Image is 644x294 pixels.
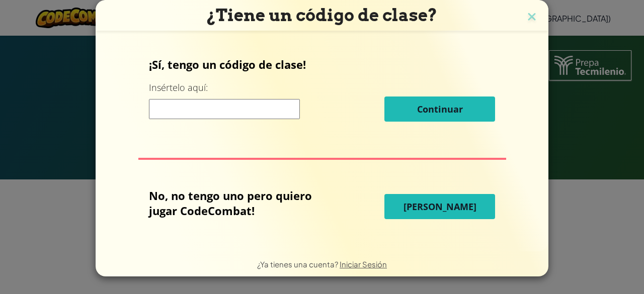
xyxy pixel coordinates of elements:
span: [PERSON_NAME] [404,201,476,213]
p: No, no tengo uno pero quiero jugar CodeCombat! [149,188,334,218]
button: [PERSON_NAME] [384,194,495,219]
span: ¿Ya tienes una cuenta? [257,259,340,269]
img: close icon [525,10,538,25]
span: ¿Tiene un código de clase? [207,5,437,25]
a: Iniciar Sesión [340,259,387,269]
p: ¡Sí, tengo un código de clase! [149,57,495,72]
button: Continuar [384,96,495,122]
label: Insértelo aquí: [149,81,208,94]
span: Continuar [417,103,463,115]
